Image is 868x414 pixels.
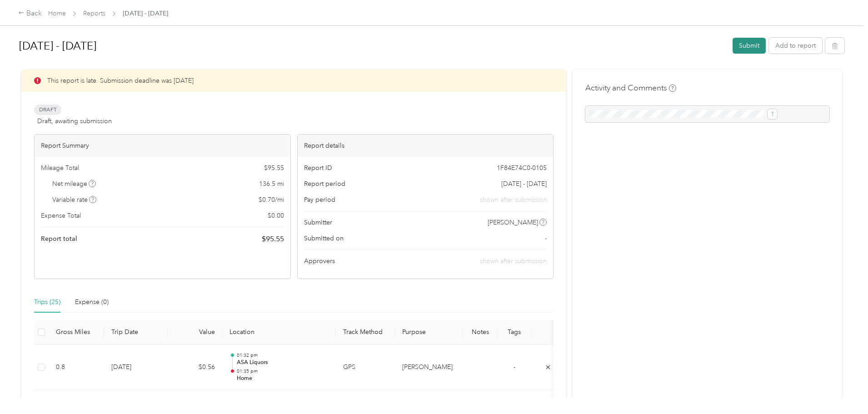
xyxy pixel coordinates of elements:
[34,105,61,115] span: Draft
[41,163,79,173] span: Mileage Total
[769,38,822,54] button: Add to report
[304,256,335,266] span: Approvers
[75,297,109,307] div: Expense (0)
[168,320,222,345] th: Value
[41,234,77,244] span: Report total
[104,320,168,345] th: Trip Date
[52,179,96,189] span: Net mileage
[304,195,335,205] span: Pay period
[259,195,284,205] span: $ 0.70 / mi
[237,352,329,359] p: 01:32 pm
[52,195,97,205] span: Variable rate
[480,195,547,205] span: shown after submission
[21,70,566,92] div: This report is late. Submission deadline was [DATE]
[237,374,329,383] p: Home
[395,345,463,390] td: Acosta
[488,218,538,227] span: [PERSON_NAME]
[480,257,547,265] span: shown after submission
[49,345,104,390] td: 0.8
[585,82,676,94] h4: Activity and Comments
[83,10,105,17] a: Reports
[264,163,284,173] span: $ 95.55
[501,179,547,189] span: [DATE] - [DATE]
[304,163,332,173] span: Report ID
[35,135,290,157] div: Report Summary
[304,234,344,243] span: Submitted on
[259,179,284,189] span: 136.5 mi
[34,297,60,307] div: Trips (25)
[336,320,395,345] th: Track Method
[304,218,332,227] span: Submitter
[222,320,336,345] th: Location
[48,10,66,17] a: Home
[497,320,531,345] th: Tags
[545,234,547,243] span: -
[514,363,515,371] span: -
[304,179,345,189] span: Report period
[104,345,168,390] td: [DATE]
[18,8,42,19] div: Back
[336,345,395,390] td: GPS
[237,397,329,404] p: 12:38 pm
[237,359,329,367] p: ASA Liquors
[168,345,222,390] td: $0.56
[49,320,104,345] th: Gross Miles
[37,116,112,126] span: Draft, awaiting submission
[733,38,766,54] button: Submit
[19,35,726,57] h1: Sep 1 - 15, 2025
[298,135,554,157] div: Report details
[395,320,463,345] th: Purpose
[123,9,168,18] span: [DATE] - [DATE]
[463,320,497,345] th: Notes
[817,363,868,414] iframe: Everlance-gr Chat Button Frame
[237,368,329,374] p: 01:35 pm
[268,211,284,220] span: $ 0.00
[497,163,547,173] span: 1F84E74C0-0105
[41,211,81,220] span: Expense Total
[262,234,284,244] span: $ 95.55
